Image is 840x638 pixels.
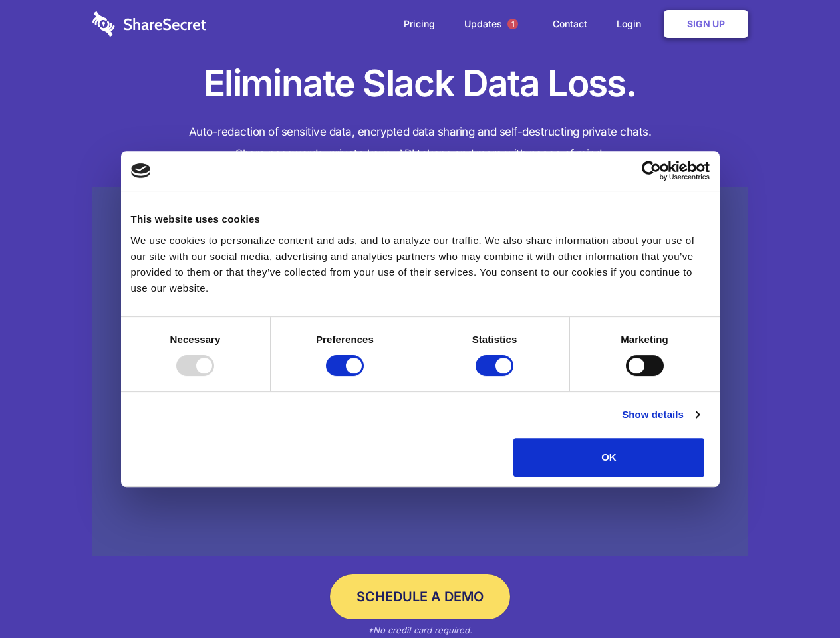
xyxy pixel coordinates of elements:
em: *No credit card required. [368,625,472,635]
img: logo-wordmark-white-trans-d4663122ce5f474addd5e946df7df03e33cb6a1c49d2221995e7729f52c070b2.svg [92,11,206,37]
button: OK [513,438,704,477]
h4: Auto-redaction of sensitive data, encrypted data sharing and self-destructing private chats. Shar... [92,121,748,165]
a: Wistia video thumbnail [92,187,748,556]
div: This website uses cookies [131,211,710,227]
strong: Preferences [316,334,374,345]
a: Sign Up [664,10,748,38]
strong: Necessary [170,334,221,345]
span: 1 [507,19,518,29]
a: Contact [539,3,601,45]
strong: Marketing [621,334,668,345]
img: logo [131,163,151,178]
h1: Eliminate Slack Data Loss. [92,60,748,108]
div: We use cookies to personalize content and ads, and to analyze our traffic. We also share informat... [131,233,710,296]
strong: Statistics [472,334,517,345]
a: Schedule a Demo [330,574,510,619]
a: Login [603,3,661,45]
a: Usercentrics Cookiebot - opens in a new window [593,161,710,181]
a: Pricing [390,3,448,45]
a: Show details [622,407,699,423]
